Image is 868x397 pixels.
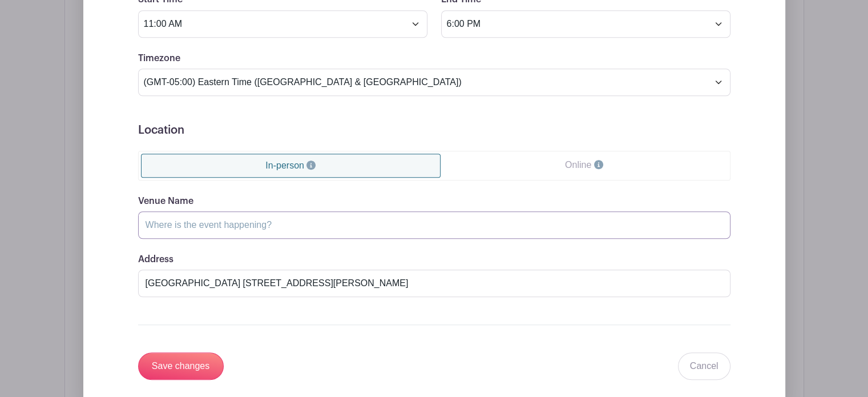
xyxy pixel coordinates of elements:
[138,123,730,137] h5: Location
[138,211,730,239] input: Where is the event happening?
[138,254,173,265] label: Address
[678,352,730,380] a: Cancel
[138,270,730,297] input: Search on map
[441,10,730,38] input: Select
[138,196,193,207] label: Venue Name
[138,352,224,380] input: Save changes
[138,10,427,38] input: Select
[138,53,180,64] label: Timezone
[141,154,441,178] a: In-person
[441,154,727,177] a: Online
